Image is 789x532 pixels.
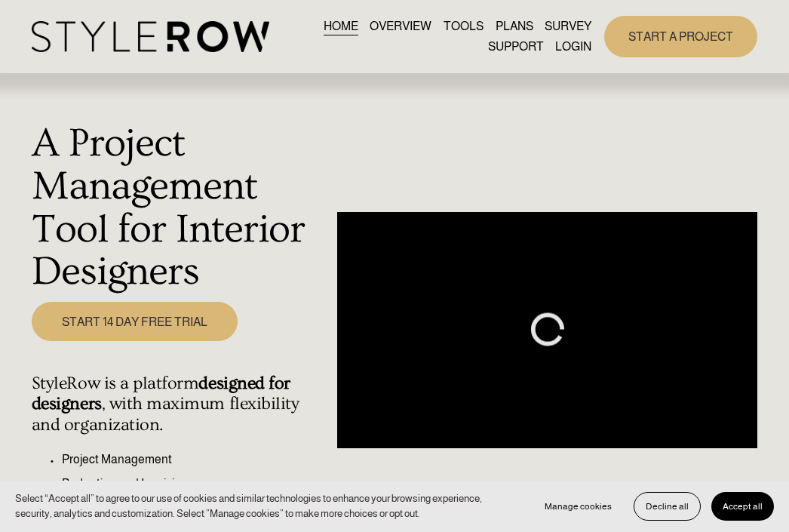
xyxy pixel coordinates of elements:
a: START A PROJECT [604,16,757,57]
p: Project Management [62,451,330,469]
button: Manage cookies [533,492,623,521]
button: Accept all [711,492,774,521]
span: SUPPORT [488,38,544,56]
span: Accept all [723,501,763,512]
button: Decline all [634,492,701,521]
a: LOGIN [555,37,591,57]
img: StyleRow [32,21,269,52]
a: OVERVIEW [370,16,431,36]
h4: StyleRow is a platform , with maximum flexibility and organization. [32,374,330,436]
a: TOOLS [444,16,484,36]
a: PLANS [496,16,533,36]
p: Select “Accept all” to agree to our use of cookies and similar technologies to enhance your brows... [15,491,518,521]
a: folder dropdown [488,37,544,57]
a: SURVEY [545,16,591,36]
span: Decline all [646,501,689,512]
strong: designed for designers [32,374,295,414]
h1: A Project Management Tool for Interior Designers [32,122,330,294]
a: HOME [324,16,358,36]
span: Manage cookies [545,501,612,512]
a: START 14 DAY FREE TRIAL [32,302,238,341]
p: Budgeting and Invoicing [62,475,330,493]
